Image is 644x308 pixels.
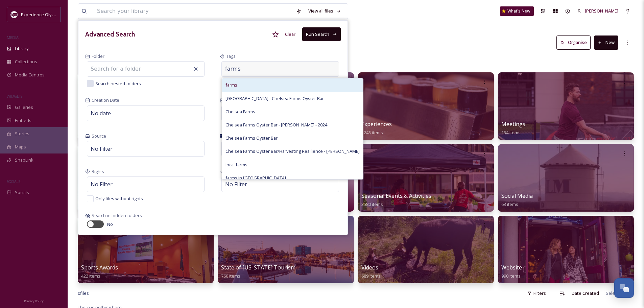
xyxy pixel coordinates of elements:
span: Galleries [15,104,33,111]
a: Website990 items [501,264,522,279]
span: Chelsea Farms Oyster Bar [225,135,278,141]
span: Chelsea Farms Oyster Bar/Harvesting Resilience - [PERSON_NAME] [225,148,360,155]
button: Run Search [302,27,341,41]
span: Stories [15,131,29,137]
span: State of [US_STATE] Tourism [221,264,295,271]
span: 0 file s [78,290,89,297]
span: WIDGETS [7,94,22,99]
span: Social Media [501,192,533,199]
span: Videos [361,264,378,271]
span: Folder [92,53,104,60]
input: Type your tags here [225,65,293,73]
a: Privacy Policy [24,297,44,305]
span: SnapLink [15,157,33,163]
span: Website [501,264,522,271]
a: Social Media63 items [501,193,533,207]
span: 990 items [501,273,521,279]
a: [PERSON_NAME] [574,4,622,18]
div: Filters [524,287,549,300]
span: Experience Olympia [21,11,61,18]
span: No Filter [225,180,247,188]
img: download.jpeg [11,11,18,18]
span: 134 items [501,129,521,136]
span: Seasonal Events & Activities [361,192,431,199]
span: 760 items [221,273,240,279]
span: Rights [92,168,104,175]
a: Seasonal Events & Activities3580 items [361,193,431,207]
span: Meetings [501,120,525,128]
a: Videos689 items [361,264,381,279]
a: State of [US_STATE] Tourism760 items [221,264,295,279]
a: View all files [305,4,344,18]
span: MEDIA [7,35,19,40]
span: No Filter [91,180,113,188]
span: No date [91,109,111,117]
span: Media Centres [15,72,45,78]
a: Meetings134 items [501,121,525,136]
span: Sports Awards [81,264,118,271]
span: 3580 items [361,201,383,207]
span: 1243 items [361,129,383,136]
span: Search nested folders [95,80,141,87]
span: Socials [15,189,29,196]
span: Experiences [361,120,392,128]
span: Embeds [15,117,31,124]
span: Select all [606,290,624,297]
span: [PERSON_NAME] [585,8,618,14]
span: Tags [226,53,236,60]
span: Privacy Policy [24,299,44,303]
span: Maps [15,144,26,150]
a: What's New [500,6,534,16]
span: 422 items [81,273,100,279]
span: Chelsea Farms [225,109,255,115]
button: Clear [282,28,299,41]
button: Organise [556,35,591,49]
a: Sports Awards422 items [81,264,118,279]
span: Source [92,133,106,139]
span: 689 items [361,273,381,279]
span: SOCIALS [7,179,20,184]
span: local farms [225,162,247,168]
span: No Filter [91,145,113,153]
input: Search your library [94,4,293,19]
span: Only files without rights [95,195,143,202]
span: Creation Date [92,97,119,103]
span: Chelsea Farms Oyster Bar - [PERSON_NAME] - 2024 [225,122,327,128]
a: Organise [556,35,594,49]
button: Open Chat [614,278,634,298]
span: Search in hidden folders [92,212,142,219]
span: 63 items [501,201,518,207]
a: Experiences1243 items [361,121,392,136]
span: Library [15,45,28,52]
div: Date Created [568,287,602,300]
button: New [594,35,618,49]
h3: Advanced Search [85,29,135,39]
span: farms [225,82,237,88]
input: Search for a folder [87,62,162,76]
span: farms in [GEOGRAPHIC_DATA] [225,175,286,181]
span: Collections [15,58,37,65]
span: [GEOGRAPHIC_DATA] - Chelsea Farms Oyster Bar [225,95,324,102]
span: No [107,221,113,228]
